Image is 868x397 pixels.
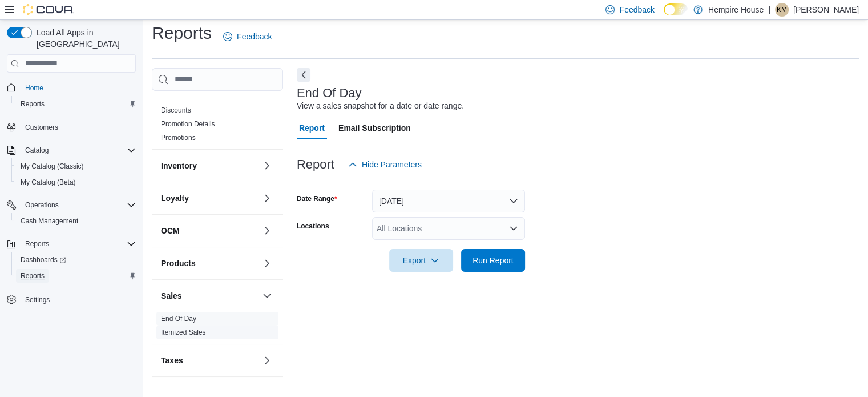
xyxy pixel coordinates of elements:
[396,249,446,272] span: Export
[7,75,136,338] nav: Complex example
[161,355,258,366] button: Taxes
[664,15,664,16] span: Dark Mode
[664,3,688,15] input: Dark Mode
[161,193,258,204] button: Loyalty
[389,249,453,272] button: Export
[161,225,180,236] h3: OCM
[2,79,140,96] button: Home
[161,193,189,204] h3: Loyalty
[161,290,258,302] button: Sales
[21,198,63,212] button: Operations
[25,123,58,132] span: Customers
[297,194,337,203] label: Date Range
[161,328,206,337] span: Itemized Sales
[11,268,140,284] button: Reports
[11,213,140,229] button: Cash Management
[161,106,191,114] a: Discounts
[260,81,274,94] button: Discounts & Promotions
[16,253,136,267] span: Dashboards
[260,159,274,173] button: Inventory
[260,354,274,367] button: Taxes
[25,239,49,248] span: Reports
[21,178,76,187] span: My Catalog (Beta)
[21,143,136,157] span: Catalog
[260,256,274,270] button: Products
[260,289,274,303] button: Sales
[16,97,49,111] a: Reports
[237,31,272,42] span: Feedback
[161,106,191,115] span: Discounts
[21,162,84,171] span: My Catalog (Classic)
[2,236,140,252] button: Reports
[2,291,140,307] button: Settings
[161,258,258,269] button: Products
[21,121,63,134] a: Customers
[21,237,54,251] button: Reports
[21,198,136,212] span: Operations
[260,191,274,205] button: Loyalty
[21,255,66,264] span: Dashboards
[16,159,88,173] a: My Catalog (Classic)
[2,197,140,213] button: Operations
[152,103,283,149] div: Discounts & Promotions
[16,175,136,189] span: My Catalog (Beta)
[11,158,140,174] button: My Catalog (Classic)
[21,99,45,109] span: Reports
[16,214,83,228] a: Cash Management
[297,100,464,112] div: View a sales snapshot for a date or date range.
[338,117,411,139] span: Email Subscription
[297,158,334,171] h3: Report
[2,142,140,158] button: Catalog
[297,86,362,100] h3: End Of Day
[21,143,53,157] button: Catalog
[161,120,215,128] a: Promotion Details
[16,97,136,111] span: Reports
[152,22,212,45] h1: Reports
[16,269,49,283] a: Reports
[297,68,310,82] button: Next
[25,295,50,304] span: Settings
[21,216,78,226] span: Cash Management
[16,159,136,173] span: My Catalog (Classic)
[161,134,196,142] a: Promotions
[793,3,859,17] p: [PERSON_NAME]
[768,3,770,17] p: |
[32,27,136,50] span: Load All Apps in [GEOGRAPHIC_DATA]
[260,224,274,238] button: OCM
[161,133,196,142] span: Promotions
[16,269,136,283] span: Reports
[21,81,136,95] span: Home
[23,4,74,15] img: Cova
[21,292,136,306] span: Settings
[473,255,514,266] span: Run Report
[461,249,525,272] button: Run Report
[11,96,140,112] button: Reports
[161,290,182,302] h3: Sales
[21,237,136,251] span: Reports
[11,252,140,268] a: Dashboards
[299,117,325,139] span: Report
[161,314,196,323] span: End Of Day
[161,328,206,336] a: Itemized Sales
[362,159,422,170] span: Hide Parameters
[344,153,426,176] button: Hide Parameters
[161,225,258,236] button: OCM
[775,3,789,17] div: Katelyn MacBrien
[161,355,183,366] h3: Taxes
[152,312,283,344] div: Sales
[219,25,276,48] a: Feedback
[161,258,196,269] h3: Products
[11,174,140,190] button: My Catalog (Beta)
[297,222,329,231] label: Locations
[777,3,787,17] span: KM
[16,214,136,228] span: Cash Management
[21,293,54,307] a: Settings
[21,271,45,280] span: Reports
[509,224,518,233] button: Open list of options
[708,3,764,17] p: Hempire House
[25,146,49,155] span: Catalog
[25,200,59,210] span: Operations
[161,160,258,171] button: Inventory
[619,4,654,15] span: Feedback
[161,315,196,323] a: End Of Day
